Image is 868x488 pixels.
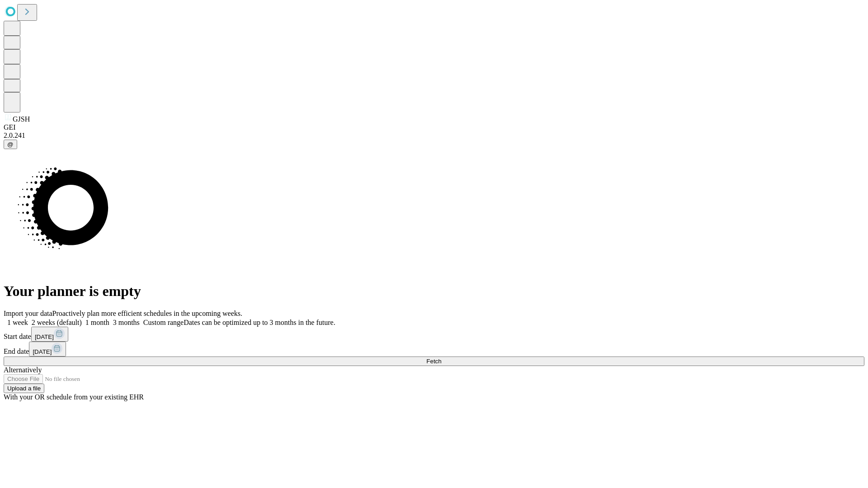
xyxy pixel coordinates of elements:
button: Upload a file [4,384,44,393]
span: 1 month [85,319,109,326]
button: [DATE] [31,327,68,342]
span: Fetch [426,358,441,365]
span: Custom range [143,319,184,326]
span: 3 months [113,319,140,326]
h1: Your planner is empty [4,283,864,300]
span: Proactively plan more efficient schedules in the upcoming weeks. [52,310,242,317]
span: @ [7,141,14,148]
button: Fetch [4,357,864,366]
span: GJSH [13,115,30,123]
div: 2.0.241 [4,131,864,140]
span: Dates can be optimized up to 3 months in the future. [184,319,335,326]
span: With your OR schedule from your existing EHR [4,393,144,401]
button: [DATE] [29,342,66,357]
div: GEI [4,123,864,131]
span: Import your data [4,310,52,317]
span: [DATE] [35,333,54,340]
span: 1 week [7,319,28,326]
span: 2 weeks (default) [32,319,82,326]
button: @ [4,140,17,149]
span: [DATE] [33,348,52,355]
span: Alternatively [4,366,42,374]
div: End date [4,342,864,357]
div: Start date [4,327,864,342]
